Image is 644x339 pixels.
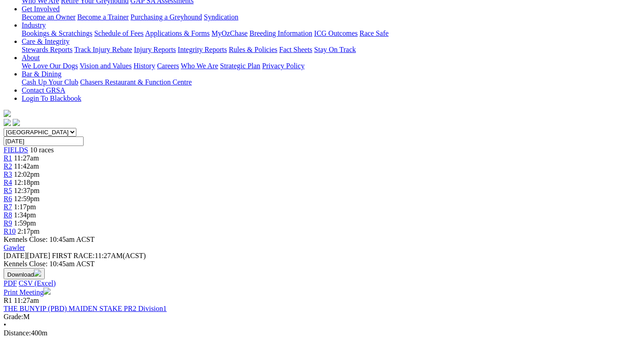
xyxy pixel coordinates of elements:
div: M [4,313,640,321]
a: R9 [4,219,12,227]
a: Breeding Information [249,29,312,37]
a: Syndication [204,13,238,21]
span: 12:59pm [14,195,40,202]
span: 1:17pm [14,203,36,211]
a: MyOzChase [212,29,248,37]
div: Industry [22,29,640,38]
span: 11:27am [14,297,39,304]
a: Print Meeting [4,288,51,296]
a: R6 [4,195,12,202]
a: Who We Are [181,62,218,70]
a: Rules & Policies [229,46,277,53]
a: Chasers Restaurant & Function Centre [80,78,192,86]
span: [DATE] [4,252,27,259]
a: Login To Blackbook [22,94,81,102]
span: R1 [4,297,12,304]
a: FIELDS [4,146,28,154]
button: Download [4,268,45,279]
a: R7 [4,203,12,211]
a: History [133,62,155,70]
a: Care & Integrity [22,38,70,45]
span: 11:42am [14,162,39,170]
span: 11:27am [14,154,39,162]
a: R10 [4,227,16,235]
a: Applications & Forms [145,29,210,37]
span: Kennels Close: 10:45am ACST [4,235,94,243]
a: Bookings & Scratchings [22,29,92,37]
a: Contact GRSA [22,86,65,94]
span: 12:18pm [14,179,40,186]
a: R8 [4,211,12,219]
a: Purchasing a Greyhound [131,13,202,21]
img: twitter.svg [13,119,20,126]
a: About [22,54,40,61]
a: Become an Owner [22,13,75,21]
div: 400m [4,329,640,337]
a: Stewards Reports [22,46,72,53]
div: Bar & Dining [22,78,640,86]
span: 1:34pm [14,211,36,219]
span: 11:27AM(ACST) [52,252,146,259]
span: [DATE] [4,252,50,259]
div: Download [4,279,640,287]
a: Fact Sheets [279,46,312,53]
div: Get Involved [22,13,640,21]
span: Grade: [4,313,24,320]
a: Stay On Track [314,46,356,53]
span: FIRST RACE: [52,252,94,259]
a: PDF [4,279,17,287]
a: R2 [4,162,12,170]
a: Injury Reports [134,46,176,53]
span: 10 races [30,146,54,154]
a: R4 [4,179,12,186]
a: Strategic Plan [220,62,260,70]
span: 2:17pm [18,227,40,235]
a: R3 [4,170,12,178]
a: Become a Trainer [77,13,129,21]
div: Care & Integrity [22,46,640,54]
a: Get Involved [22,5,60,13]
span: Distance: [4,329,31,337]
a: Cash Up Your Club [22,78,78,86]
a: Gawler [4,244,25,251]
div: About [22,62,640,70]
a: Integrity Reports [178,46,227,53]
a: Track Injury Rebate [74,46,132,53]
img: printer.svg [43,287,51,295]
a: R5 [4,187,12,194]
span: 12:02pm [14,170,40,178]
a: THE BUNYIP (PBD) MAIDEN STAKE PR2 Division1 [4,305,167,312]
span: 12:37pm [14,187,40,194]
div: Kennels Close: 10:45am ACST [4,260,640,268]
a: Careers [157,62,179,70]
img: logo-grsa-white.png [4,110,11,117]
a: ICG Outcomes [314,29,357,37]
img: download.svg [34,269,41,277]
span: • [4,321,6,329]
input: Select date [4,137,84,146]
a: We Love Our Dogs [22,62,78,70]
img: facebook.svg [4,119,11,126]
a: Schedule of Fees [94,29,143,37]
a: Bar & Dining [22,70,61,78]
a: R1 [4,154,12,162]
a: Vision and Values [80,62,132,70]
a: CSV (Excel) [19,279,56,287]
a: Race Safe [359,29,388,37]
a: Industry [22,21,46,29]
span: 1:59pm [14,219,36,227]
a: Privacy Policy [262,62,305,70]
